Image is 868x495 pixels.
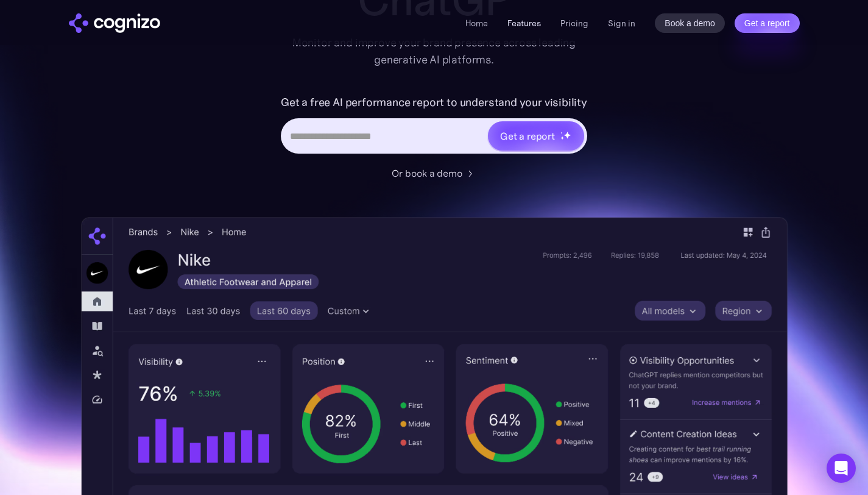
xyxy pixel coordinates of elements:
[69,13,160,33] a: home
[655,13,725,33] a: Book a demo
[507,18,541,29] a: Features
[560,132,562,134] img: star
[392,166,462,180] div: Or book a demo
[465,18,488,29] a: Home
[560,136,565,140] img: star
[500,129,555,143] div: Get a report
[608,16,635,30] a: Sign in
[563,131,571,139] img: star
[284,34,584,68] div: Monitor and improve your brand presence across leading generative AI platforms.
[69,13,160,33] img: cognizo logo
[560,18,588,29] a: Pricing
[281,93,587,160] form: Hero URL Input Form
[827,454,856,483] div: Open Intercom Messenger
[281,93,587,112] label: Get a free AI performance report to understand your visibility
[392,166,477,180] a: Or book a demo
[487,120,585,152] a: Get a reportstarstarstar
[735,13,800,33] a: Get a report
